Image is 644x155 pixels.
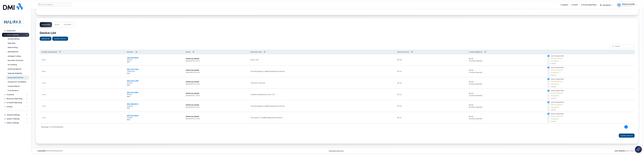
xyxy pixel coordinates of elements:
[249,89,395,100] td: Facilities Maintenance & Op, CCS
[127,107,130,109] span: Bell
[186,118,200,120] small: [GEOGRAPHIC_DATA]
[547,81,549,82] input: Extend Suspend
[547,63,549,64] input: Cancel
[395,112,467,123] td: $7.24
[551,90,564,91] span: Leave suspended
[40,125,63,129] div: Showing 1 to 6 of 6 entries
[186,92,199,94] strong: [PERSON_NAME]
[130,57,134,59] span: 640
[127,68,138,70] span: 902
[127,103,138,105] a: 9022669571
[615,3,639,7] div: Tammy Currie
[551,104,563,105] span: Extend Suspend
[551,121,556,122] span: Cancel
[551,113,564,115] span: Leave suspended
[249,50,395,54] th: Business Unit: activate to sort column ascending
[547,113,549,115] input: Leave suspended
[469,118,543,120] div: (contract expired)
[130,68,134,70] span: 719
[467,100,545,112] td: $0.00
[186,72,200,73] small: [GEOGRAPHIC_DATA]
[547,55,549,57] input: Leave suspended
[467,66,545,77] td: $0.00
[40,112,125,123] td: July 18, 2025 01:27
[630,125,633,129] a: Next
[469,106,543,108] div: (contract expired)
[547,83,549,85] input: Unsuspend
[125,50,184,54] th: Number: activate to sort column ascending
[127,119,130,121] span: Bell
[127,115,138,116] a: 9029430649
[547,121,549,122] input: Cancel
[127,96,130,97] span: Bell
[469,60,543,62] div: (contract expired)
[551,81,563,82] span: Extend Suspend
[551,60,559,62] span: Unsuspend
[127,115,138,116] span: 902
[37,3,71,7] input: Find something...
[551,72,559,73] span: Unsuspend
[127,68,138,70] a: 9027197165
[547,115,549,117] input: Extend Suspend
[127,70,135,72] span: Cell Phone
[186,69,199,71] strong: [PERSON_NAME]
[64,24,71,25] span: Cancelled
[40,31,635,35] h2: Device List
[469,71,543,73] div: (contract expired)
[467,54,545,66] td: $0.00
[395,66,467,77] td: $7.24
[127,94,132,95] span: iPhone
[186,95,200,96] small: [GEOGRAPHIC_DATA]
[558,3,570,7] a: Support
[134,115,138,116] span: 0649
[186,83,200,85] small: [GEOGRAPHIC_DATA]
[551,86,556,87] span: Cancel
[127,59,132,61] span: iPhone
[186,106,200,108] small: [GEOGRAPHIC_DATA]
[127,82,132,84] span: Aircard
[583,4,597,6] span: Knowledge Base
[547,106,549,108] input: Unsuspend
[619,134,635,138] button: Update Devices
[249,100,395,112] td: Fire & Emergency, Halifax Regional Fire & Emer
[551,109,556,111] span: Cancel
[127,117,133,118] span: Modem
[551,97,556,99] span: Cancel
[636,148,640,151] img: Open chat
[54,38,66,40] span: Update Devices
[40,66,125,77] td: July 31, 2025 03:09
[618,4,620,6] span: TC
[186,116,199,117] strong: [PERSON_NAME]
[36,150,237,152] div: MyServe [DATE]–[DATE]
[42,38,49,40] span: Cancel All
[547,95,549,97] input: Unsuspend
[547,60,549,62] input: Unsuspend
[127,72,130,74] span: Bell
[551,55,564,57] span: Leave suspended
[467,77,545,89] td: $0.00
[127,61,130,63] span: Bell
[37,150,45,152] strong: Copyright
[395,54,467,66] td: $7.60
[467,50,545,54] th: Contract Balance: activate to sort column ascending
[52,37,68,41] button: Update Devices
[249,54,395,66] td: None, CAO
[186,60,200,62] small: [GEOGRAPHIC_DATA]
[551,63,556,64] span: Cancel
[551,118,559,120] span: Unsuspend
[622,3,635,5] span: [PERSON_NAME]
[134,57,138,59] span: 9579
[130,115,134,116] span: 943
[570,3,580,7] a: Alerts
[547,92,549,94] input: Extend Suspend
[551,67,564,68] span: Leave suspended
[186,81,199,83] strong: [PERSON_NAME]
[551,78,564,80] span: Leave suspended
[603,4,611,6] span: Quicklinks
[40,77,125,89] td: July 18, 2025 07:57
[551,115,563,117] span: Extend Suspend
[127,91,138,93] a: 9022229387
[130,103,134,105] span: 266
[598,3,615,7] div: Quicklinks
[40,50,125,54] th: Months Suspended: activate to sort column descending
